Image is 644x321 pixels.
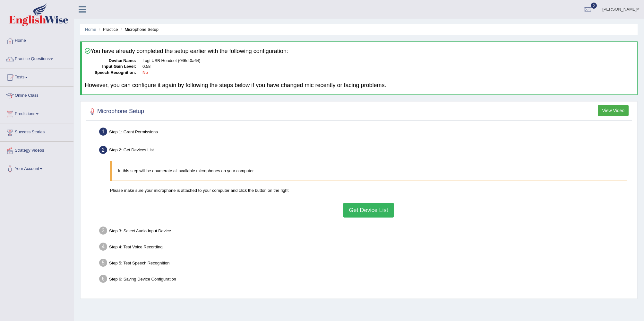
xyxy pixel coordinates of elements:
div: Step 6: Saving Device Configuration [96,273,634,287]
a: Home [0,32,73,48]
span: 0 [591,3,597,9]
dd: 0.58 [142,64,634,70]
dt: Device Name: [85,58,136,64]
dt: Speech Recognition: [85,70,136,76]
a: Practice Questions [0,50,73,66]
h4: However, you can configure it again by following the steps below if you have changed mic recently... [85,82,634,89]
a: Home [85,27,96,32]
div: Step 3: Select Audio Input Device [96,225,634,239]
b: No [142,70,148,75]
h2: Microphone Setup [88,107,144,116]
div: Step 4: Test Voice Recording [96,241,634,255]
button: Get Device List [343,203,393,218]
a: Online Class [0,87,73,103]
p: Please make sure your microphone is attached to your computer and click the button on the right [110,187,627,193]
a: Strategy Videos [0,142,73,158]
button: View Video [598,105,629,116]
div: Step 2: Get Devices List [96,144,634,158]
blockquote: In this step will be enumerate all available microphones on your computer [110,161,627,181]
dd: Logi USB Headset (046d:0a64) [142,58,634,64]
div: Step 5: Test Speech Recognition [96,257,634,271]
h4: You have already completed the setup earlier with the following configuration: [85,48,634,55]
li: Microphone Setup [119,26,159,32]
a: Your Account [0,160,73,176]
li: Practice [97,26,118,32]
dt: Input Gain Level: [85,64,136,70]
a: Predictions [0,105,73,121]
a: Tests [0,68,73,85]
a: Success Stories [0,123,73,139]
div: Step 1: Grant Permissions [96,126,634,140]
